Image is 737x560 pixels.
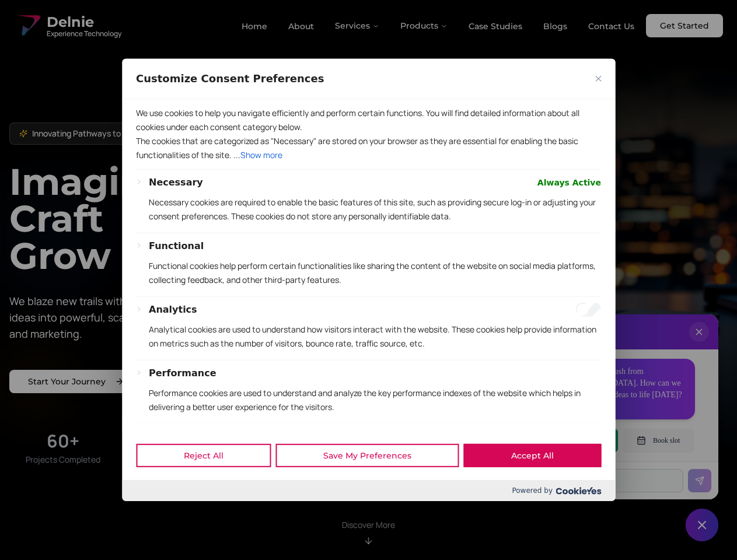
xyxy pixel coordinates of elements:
[136,134,601,162] p: The cookies that are categorized as "Necessary" are stored on your browser as they are essential ...
[149,366,216,380] button: Performance
[463,444,601,467] button: Accept All
[122,480,615,501] div: Powered by
[149,176,203,190] button: Necessary
[149,303,197,317] button: Analytics
[556,487,601,495] img: Cookieyes logo
[595,76,601,82] img: Close
[149,239,204,253] button: Functional
[575,303,601,317] input: Enable Analytics
[136,106,601,134] p: We use cookies to help you navigate efficiently and perform certain functions. You will find deta...
[537,176,601,190] span: Always Active
[149,386,601,414] p: Performance cookies are used to understand and analyze the key performance indexes of the website...
[136,72,324,86] span: Customize Consent Preferences
[149,195,601,223] p: Necessary cookies are required to enable the basic features of this site, such as providing secur...
[149,259,601,287] p: Functional cookies help perform certain functionalities like sharing the content of the website o...
[275,444,459,467] button: Save My Preferences
[136,444,271,467] button: Reject All
[149,323,601,351] p: Analytical cookies are used to understand how visitors interact with the website. These cookies h...
[240,148,282,162] button: Show more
